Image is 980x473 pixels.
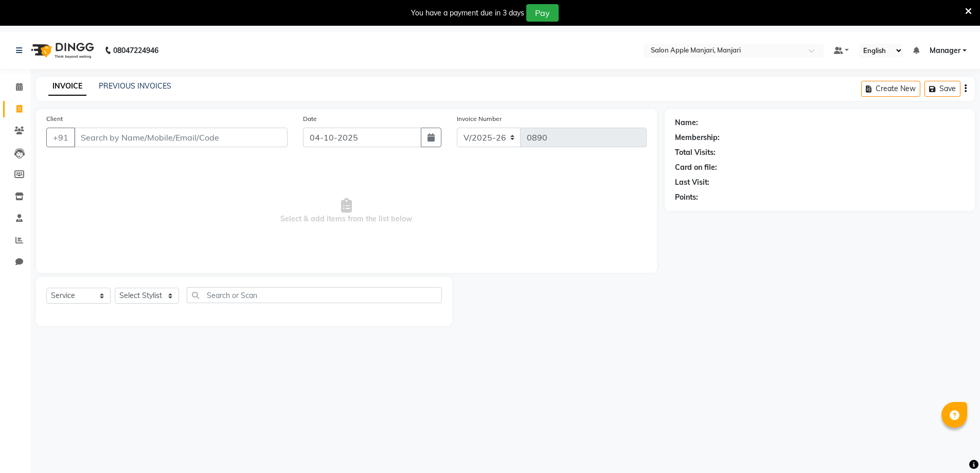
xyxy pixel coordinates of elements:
img: logo [26,36,97,65]
button: Save [924,81,960,97]
div: Total Visits: [675,147,716,158]
a: PREVIOUS INVOICES [99,81,171,91]
input: Search or Scan [187,287,442,303]
b: 08047224946 [113,36,158,65]
button: +91 [46,128,75,147]
div: You have a payment due in 3 days [411,8,524,19]
div: Last Visit: [675,177,709,188]
div: Name: [675,117,698,128]
span: Select & add items from the list below [46,160,647,262]
div: Membership: [675,132,720,143]
span: Manager [930,45,960,56]
label: Invoice Number [457,114,502,124]
button: Create New [861,81,920,97]
iframe: chat widget [937,432,970,463]
label: Client [46,114,63,124]
div: Points: [675,192,698,203]
label: Date [303,114,317,124]
input: Search by Name/Mobile/Email/Code [74,128,288,147]
div: Card on file: [675,162,717,173]
button: Pay [526,4,559,22]
a: INVOICE [48,77,86,96]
